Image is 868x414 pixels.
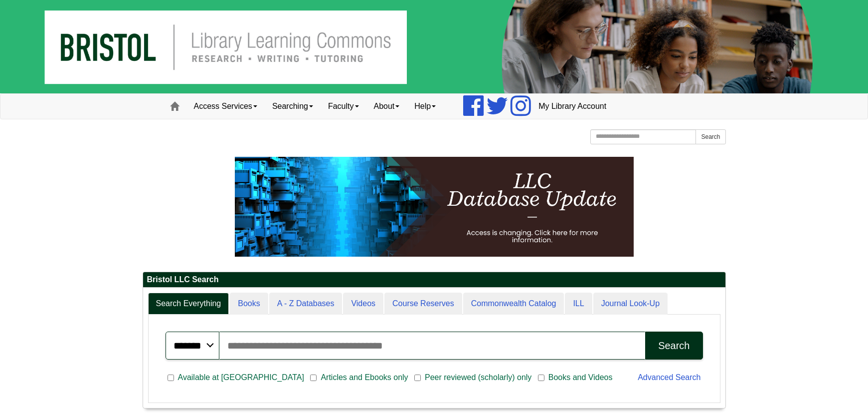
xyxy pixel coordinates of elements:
a: Advanced Search [638,373,700,382]
a: Help [407,94,443,119]
a: My Library Account [531,94,614,119]
span: Available at [GEOGRAPHIC_DATA] [174,372,308,384]
a: Commonwealth Catalog [463,293,564,315]
button: Search [645,332,702,360]
img: HTML tutorial [235,157,634,257]
input: Books and Videos [538,374,544,383]
a: A - Z Databases [269,293,343,315]
a: Course Reserves [384,293,462,315]
a: Journal Look-Up [593,293,668,315]
a: ILL [565,293,592,315]
input: Peer reviewed (scholarly) only [414,374,421,383]
h2: Bristol LLC Search [143,272,725,288]
a: About [366,94,407,119]
div: Search [658,340,690,352]
a: Videos [343,293,383,315]
a: Books [230,293,268,315]
span: Articles and Ebooks only [317,372,412,384]
a: Access Services [186,94,265,119]
a: Faculty [321,94,366,119]
button: Search [695,129,725,144]
input: Articles and Ebooks only [310,374,317,383]
a: Searching [265,94,321,119]
span: Peer reviewed (scholarly) only [421,372,535,384]
input: Available at [GEOGRAPHIC_DATA] [168,374,174,383]
a: Search Everything [148,293,229,315]
span: Books and Videos [544,372,617,384]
